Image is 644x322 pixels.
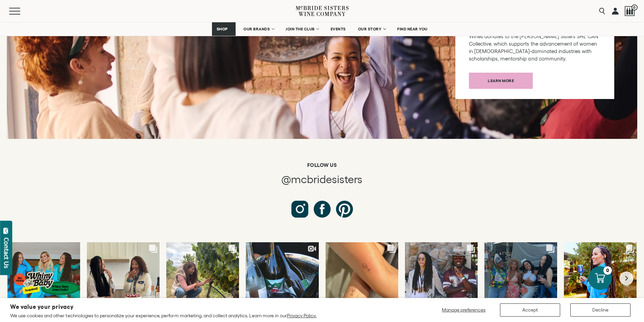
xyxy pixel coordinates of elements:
[7,242,80,314] a: Exciting News! Whiny Baby has been acquired by Gallo. Two years ago, we part...
[631,4,638,10] span: 0
[10,313,316,319] p: We use cookies and other technologies to personalize your experience, perform marketing, and coll...
[212,22,236,36] a: SHOP
[620,271,634,285] button: Next slide
[564,242,637,314] a: Happy Birthday to our very own ROBIN Today we raise a glass of McBride Sist...
[291,201,308,218] a: Follow us on Instagram
[484,242,557,314] a: Day one of @bluenotejazzfestival was a success! See you all tomorrow at the @...
[476,74,526,87] span: Learn more
[239,22,278,36] a: OUR BRANDS
[243,27,270,31] span: OUR BRANDS
[287,313,316,318] a: Privacy Policy.
[3,238,10,268] div: Contact Us
[469,25,601,63] p: Sisterhood means showing up for women. SHE CAN Wines donates to the [PERSON_NAME] Sisters SHE CAN...
[281,173,362,185] span: @mcbridesisters
[326,242,398,314] a: Birthday ink 🍷✨ My daughter and I got matching wine glass tattoos as a symb...
[9,8,33,15] button: Mobile Menu Trigger
[603,266,612,275] div: 0
[358,27,382,31] span: OUR STORY
[570,303,630,317] button: Decline
[286,27,315,31] span: JOIN THE CLUB
[166,242,239,314] a: It’s officially harvest season in California, and we’re out in the vines, che...
[500,303,560,317] button: Accept
[10,304,316,310] h2: We value your privacy
[469,73,533,89] a: Learn more
[326,22,350,36] a: EVENTS
[438,303,490,317] button: Manage preferences
[331,27,346,31] span: EVENTS
[54,162,590,168] h6: Follow us
[246,242,318,314] a: The wine was flowing, the music was soulful, and the energy? Unmatched. Here...
[393,22,432,36] a: FIND NEAR YOU
[405,242,478,314] a: Wine was flowing, music was bumping, and good vibes all around . We had a tim...
[354,22,390,36] a: OUR STORY
[442,307,485,313] span: Manage preferences
[216,27,228,31] span: SHOP
[87,242,160,314] a: Cooking up something fun (literally!). Can’t wait to share it with you, stay ...
[281,22,323,36] a: JOIN THE CLUB
[397,27,428,31] span: FIND NEAR YOU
